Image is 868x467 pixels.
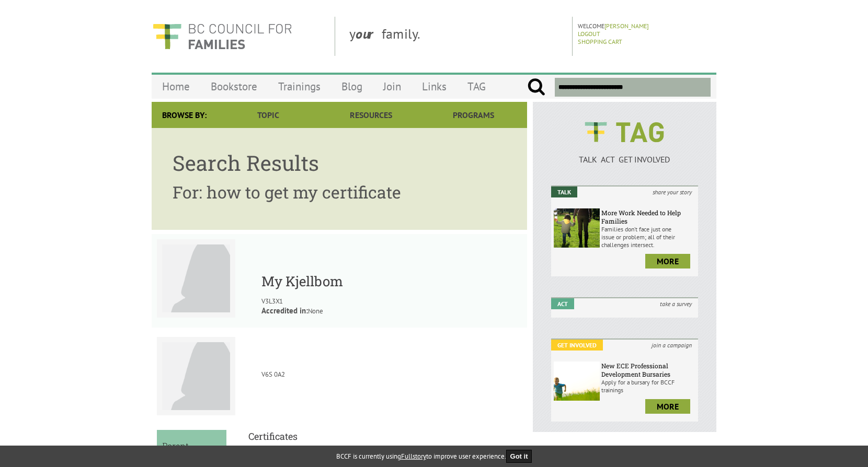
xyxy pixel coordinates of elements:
h1: Search Results [173,149,506,177]
a: My Kjellbom [261,272,343,290]
h5: Certificates [248,430,522,442]
div: y family. [341,17,573,56]
div: Browse By: [152,102,217,128]
a: Logout [578,30,600,38]
p: TALK ACT GET INVOLVED [551,154,698,165]
span: V6S 0A2 [261,370,285,379]
a: Topic [217,102,319,128]
a: Programs [422,102,525,128]
h2: For: how to get my certificate [173,181,506,203]
a: Blog [331,74,373,99]
a: TAG [457,74,496,99]
a: [PERSON_NAME] [604,22,649,30]
a: more [645,399,690,414]
i: join a campaign [645,340,698,351]
p: Families don’t face just one issue or problem; all of their challenges intersect. [601,225,695,249]
a: Join [373,74,412,99]
h6: New ECE Professional Development Bursaries [601,361,695,378]
a: Shopping Cart [578,38,622,45]
p: None [261,306,522,316]
a: Fullstory [401,452,426,461]
i: share your story [646,186,698,197]
span: V3L3X1 [261,297,283,306]
p: Apply for a bursary for BCCF trainings [601,378,695,394]
img: BCCF's TAG Logo [577,112,671,152]
a: Home [152,74,200,99]
a: more [645,254,690,268]
em: Get Involved [551,340,603,351]
img: My Kjellbom [162,244,241,323]
a: Resources [319,102,422,128]
p: Welcome [578,22,713,30]
i: take a survey [654,298,698,309]
em: Act [551,298,574,309]
em: Talk [551,186,577,197]
strong: our [356,25,382,42]
img: BC Council for FAMILIES [152,17,293,56]
a: Trainings [268,74,331,99]
h6: More Work Needed to Help Families [601,208,695,225]
img: Sophia To [162,342,241,421]
strong: Accredited in: [261,306,308,316]
a: TALK ACT GET INVOLVED [551,144,698,165]
button: Got it [506,450,532,463]
a: Links [412,74,457,99]
input: Submit [527,78,545,97]
a: Bookstore [200,74,268,99]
